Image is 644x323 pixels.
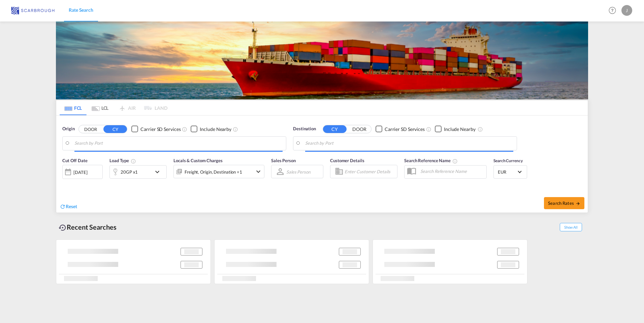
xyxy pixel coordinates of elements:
div: 20GP x1 [121,167,138,177]
span: Load Type [109,158,136,163]
div: Freight Origin Destination Factory Stuffing [185,167,242,177]
div: J [621,5,632,16]
md-icon: icon-information-outline [131,158,136,164]
md-checkbox: Checkbox No Ink [376,126,425,133]
md-select: Select Currency: € EUREuro [497,167,523,177]
div: Include Nearby [200,126,231,133]
span: Rate Search [69,7,93,13]
button: CY [103,125,127,133]
md-tab-item: LCL [87,100,114,115]
input: Search Reference Name [417,166,486,176]
div: Include Nearby [444,126,476,133]
span: Sales Person [271,158,296,163]
md-icon: Unchecked: Ignores neighbouring ports when fetching rates.Checked : Includes neighbouring ports w... [233,127,238,132]
button: Search Ratesicon-arrow-right [544,197,584,209]
span: Help [607,5,618,16]
div: Carrier SD Services [385,126,425,133]
md-tab-item: FCL [60,100,87,115]
md-icon: Unchecked: Search for CY (Container Yard) services for all selected carriers.Checked : Search for... [182,127,187,132]
span: Reset [66,203,77,209]
div: Origin DOOR CY Checkbox No InkUnchecked: Search for CY (Container Yard) services for all selected... [56,116,588,213]
md-datepicker: Select [62,178,67,187]
md-icon: icon-refresh [60,203,66,210]
md-icon: icon-backup-restore [59,224,67,232]
input: Enter Customer Details [345,167,395,177]
img: 68f3c5c099f711f0a1d6b9e876559da2.jpg [10,3,56,18]
div: [DATE] [73,169,87,175]
span: Locals & Custom Charges [173,158,223,163]
div: icon-refreshReset [60,203,77,211]
button: CY [323,125,347,133]
div: [DATE] [62,165,103,179]
span: Destination [293,126,316,132]
md-checkbox: Checkbox No Ink [131,126,181,133]
md-checkbox: Checkbox No Ink [435,126,476,133]
md-icon: Unchecked: Ignores neighbouring ports when fetching rates.Checked : Includes neighbouring ports w... [478,127,483,132]
div: Freight Origin Destination Factory Stuffingicon-chevron-down [173,165,264,178]
span: Show All [560,223,582,231]
span: Cut Off Date [62,158,88,163]
md-icon: Unchecked: Search for CY (Container Yard) services for all selected carriers.Checked : Search for... [426,127,431,132]
div: 20GP x1icon-chevron-down [109,165,167,179]
md-icon: icon-chevron-down [153,168,165,176]
md-select: Sales Person [286,167,311,177]
div: Carrier SD Services [140,126,181,133]
span: Search Reference Name [404,158,458,163]
md-icon: Your search will be saved by the below given name [452,158,458,164]
button: DOOR [348,125,371,133]
div: Recent Searches [56,220,119,235]
span: Search Rates [548,200,580,206]
span: Search Currency [493,158,523,163]
button: DOOR [79,125,102,133]
img: LCL+%26+FCL+BACKGROUND.png [56,21,588,99]
span: EUR [498,169,517,175]
input: Search by Port [305,138,513,148]
md-icon: icon-arrow-right [576,201,580,206]
input: Search by Port [74,138,283,148]
md-icon: icon-chevron-down [254,168,262,176]
span: Customer Details [330,158,364,163]
md-checkbox: Checkbox No Ink [191,126,231,133]
md-pagination-wrapper: Use the left and right arrow keys to navigate between tabs [60,100,167,115]
span: Origin [62,126,74,132]
div: Help [607,5,621,17]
